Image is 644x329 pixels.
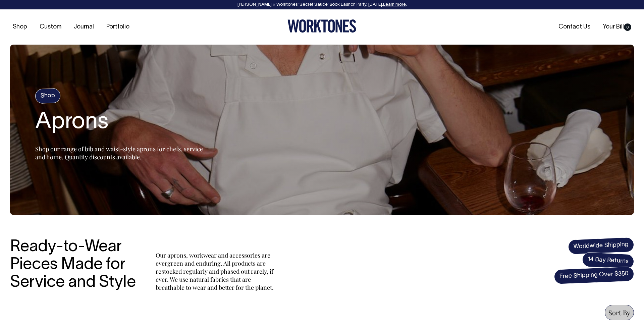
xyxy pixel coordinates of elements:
[104,21,132,33] a: Portfolio
[600,21,634,33] a: Your Bill0
[37,21,64,33] a: Custom
[582,252,634,269] span: 14 Day Returns
[71,21,97,33] a: Journal
[556,21,593,33] a: Contact Us
[624,23,631,31] span: 0
[35,145,203,161] span: Shop our range of bib and waist-style aprons for chefs, service and home. Quantity discounts avai...
[35,110,203,135] h1: Aprons
[35,88,61,104] h4: Shop
[10,238,141,291] h3: Ready-to-Wear Pieces Made for Service and Style
[568,237,634,255] span: Worldwide Shipping
[7,2,637,7] div: [PERSON_NAME] × Worktones ‘Secret Sauce’ Book Launch Party, [DATE]. .
[10,21,30,33] a: Shop
[554,266,634,284] span: Free Shipping Over $350
[156,251,276,291] p: Our aprons, workwear and accessories are evergreen and enduring. All products are restocked regul...
[608,308,630,317] span: Sort By
[383,3,406,7] a: Learn more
